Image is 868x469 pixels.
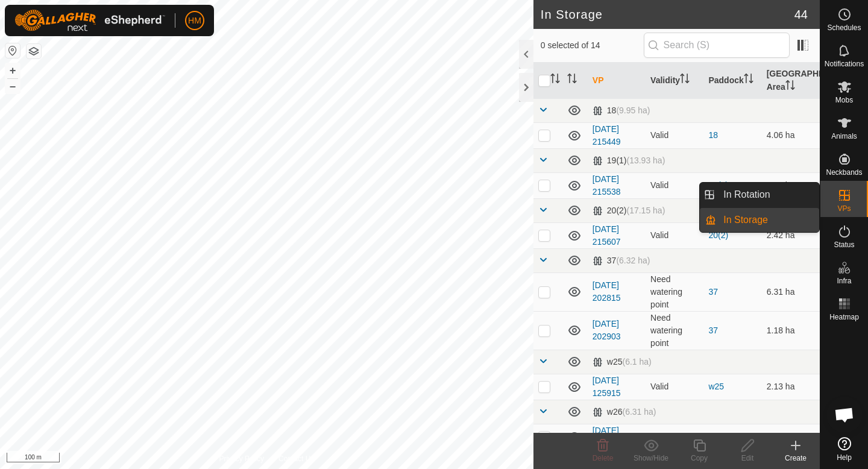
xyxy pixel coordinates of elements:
[744,75,753,85] p-sorticon: Activate to sort
[593,407,656,417] div: w26
[762,172,820,198] td: 6.28 ha
[762,222,820,248] td: 2.42 ha
[646,122,703,148] td: Valid
[5,43,20,58] button: Reset Map
[588,63,646,99] th: VP
[593,376,621,398] a: [DATE] 125915
[14,10,165,31] img: Gallagher Logo
[762,311,820,350] td: 1.18 ha
[623,407,656,417] span: (6.31 ha)
[762,272,820,311] td: 6.31 ha
[627,453,675,464] div: Show/Hide
[762,374,820,400] td: 2.13 ha
[708,230,728,240] a: 20(2)
[723,213,768,227] span: In Storage
[700,208,819,232] li: In Storage
[772,453,820,464] div: Create
[27,44,41,58] button: Map Layers
[541,7,794,22] h2: In Storage
[616,256,650,265] span: (6.32 ha)
[708,287,718,297] a: 37
[708,180,728,190] a: 19(1)
[646,374,703,400] td: Valid
[627,156,665,165] span: (13.93 ha)
[5,79,20,93] button: –
[716,183,819,207] a: In Rotation
[826,397,863,433] div: Open chat
[675,453,723,464] div: Copy
[593,454,614,462] span: Delete
[829,313,859,321] span: Heatmap
[708,130,718,140] a: 18
[837,277,851,285] span: Infra
[593,256,650,266] div: 37
[593,224,621,247] a: [DATE] 215607
[762,63,820,99] th: [GEOGRAPHIC_DATA] Area
[644,33,790,58] input: Search (S)
[541,39,644,52] span: 0 selected of 14
[827,24,861,31] span: Schedules
[762,424,820,450] td: 2.04 ha
[567,75,577,85] p-sorticon: Activate to sort
[550,75,560,85] p-sorticon: Activate to sort
[762,122,820,148] td: 4.06 ha
[278,453,314,464] a: Contact Us
[826,169,862,176] span: Neckbands
[616,105,650,115] span: (9.95 ha)
[219,453,264,464] a: Privacy Policy
[825,60,864,68] span: Notifications
[831,133,857,140] span: Animals
[646,272,703,311] td: Need watering point
[646,172,703,198] td: Valid
[593,174,621,197] a: [DATE] 215538
[680,75,690,85] p-sorticon: Activate to sort
[837,205,851,212] span: VPs
[716,208,819,232] a: In Storage
[703,63,761,99] th: Paddock
[646,311,703,350] td: Need watering point
[834,241,854,248] span: Status
[646,222,703,248] td: Valid
[593,105,650,116] div: 18
[708,326,718,335] a: 37
[646,424,703,450] td: Valid
[723,453,772,464] div: Edit
[646,63,703,99] th: Validity
[837,454,852,461] span: Help
[835,96,853,104] span: Mobs
[593,206,665,216] div: 20(2)
[708,432,724,441] a: w26
[593,319,621,341] a: [DATE] 202903
[723,187,770,202] span: In Rotation
[623,357,652,367] span: (6.1 ha)
[708,382,724,391] a: w25
[700,183,819,207] li: In Rotation
[5,63,20,78] button: +
[593,124,621,146] a: [DATE] 215449
[188,14,201,27] span: HM
[593,357,652,367] div: w25
[785,82,795,92] p-sorticon: Activate to sort
[593,280,621,303] a: [DATE] 202815
[794,5,808,24] span: 44
[593,426,621,448] a: [DATE] 125800
[627,206,665,215] span: (17.15 ha)
[593,156,665,166] div: 19(1)
[820,432,868,466] a: Help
